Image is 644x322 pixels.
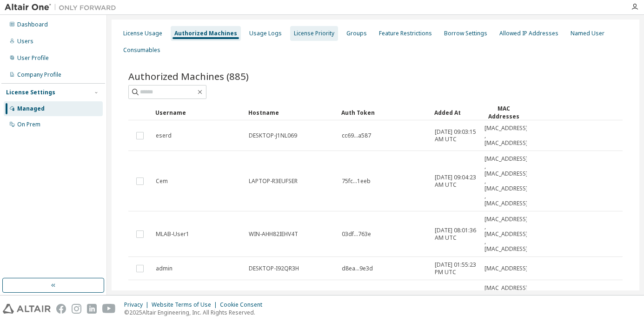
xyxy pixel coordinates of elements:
[156,230,189,238] span: MLAB-User1
[72,304,81,314] img: instagram.svg
[342,132,371,139] span: cc69...a587
[435,128,476,143] span: [DATE] 09:03:15 AM UTC
[484,105,523,120] div: MAC Addresses
[17,121,40,128] div: On Prem
[249,30,282,37] div: Usage Logs
[249,265,299,272] span: DESKTOP-I92QR3H
[155,105,241,120] div: Username
[156,177,168,185] span: Cem
[3,304,51,314] img: altair_logo.svg
[485,284,528,322] span: [MAC_ADDRESS] , [MAC_ADDRESS] , [MAC_ADDRESS]
[342,230,371,238] span: 03df...763e
[485,216,528,253] span: [MAC_ADDRESS] , [MAC_ADDRESS] , [MAC_ADDRESS]
[435,227,476,242] span: [DATE] 08:01:36 AM UTC
[5,3,121,12] img: Altair One
[102,304,116,314] img: youtube.svg
[342,177,371,185] span: 75fc...1eeb
[346,30,367,37] div: Groups
[248,105,334,120] div: Hostname
[379,30,432,37] div: Feature Restrictions
[123,30,162,37] div: License Usage
[435,261,476,276] span: [DATE] 01:55:23 PM UTC
[124,301,152,309] div: Privacy
[56,304,66,314] img: facebook.svg
[249,177,298,185] span: LAPTOP-R3EUFSER
[156,132,172,139] span: eserd
[128,70,249,83] span: Authorized Machines (885)
[124,309,268,316] p: © 2025 Altair Engineering, Inc. All Rights Reserved.
[17,21,48,28] div: Dashboard
[294,30,334,37] div: License Priority
[174,30,237,37] div: Authorized Machines
[87,304,97,314] img: linkedin.svg
[17,71,61,79] div: Company Profile
[434,105,477,120] div: Added At
[444,30,487,37] div: Borrow Settings
[485,155,528,207] span: [MAC_ADDRESS] , [MAC_ADDRESS] , [MAC_ADDRESS] , [MAC_ADDRESS]
[435,174,476,189] span: [DATE] 09:04:23 AM UTC
[220,301,268,309] div: Cookie Consent
[342,265,373,272] span: d8ea...9e3d
[249,230,298,238] span: WIN-AHH82IEHV4T
[152,301,220,309] div: Website Terms of Use
[249,132,297,139] span: DESKTOP-J1NL069
[17,54,49,62] div: User Profile
[17,38,33,45] div: Users
[571,30,604,37] div: Named User
[123,46,160,54] div: Consumables
[17,105,45,112] div: Managed
[156,265,173,272] span: admin
[485,125,528,147] span: [MAC_ADDRESS] , [MAC_ADDRESS]
[341,105,427,120] div: Auth Token
[499,30,558,37] div: Allowed IP Addresses
[6,89,55,96] div: License Settings
[485,265,528,272] span: [MAC_ADDRESS]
